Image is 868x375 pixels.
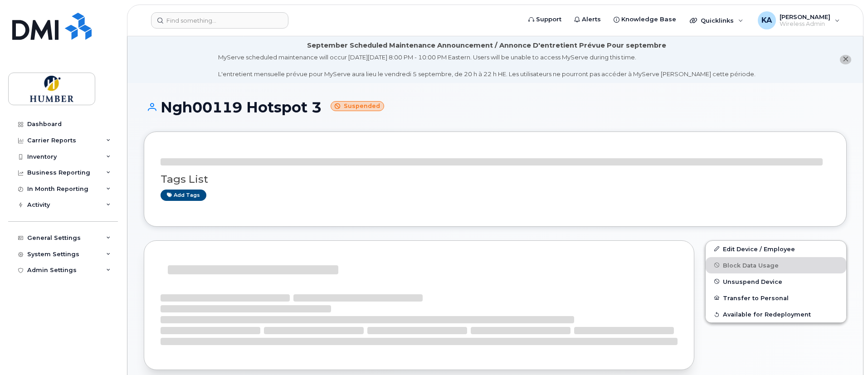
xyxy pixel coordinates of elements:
div: MyServe scheduled maintenance will occur [DATE][DATE] 8:00 PM - 10:00 PM Eastern. Users will be u... [218,53,756,78]
button: Transfer to Personal [706,290,846,306]
button: close notification [840,55,851,64]
small: Suspended [331,101,384,112]
button: Unsuspend Device [706,273,846,290]
span: Unsuspend Device [723,278,782,285]
h1: Ngh00119 Hotspot 3 [144,99,847,115]
a: Add tags [161,190,206,201]
button: Block Data Usage [706,257,846,273]
div: September Scheduled Maintenance Announcement / Annonce D'entretient Prévue Pour septembre [307,41,666,50]
h3: Tags List [161,174,830,185]
a: Edit Device / Employee [706,241,846,257]
button: Available for Redeployment [706,306,846,322]
span: Available for Redeployment [723,311,811,318]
